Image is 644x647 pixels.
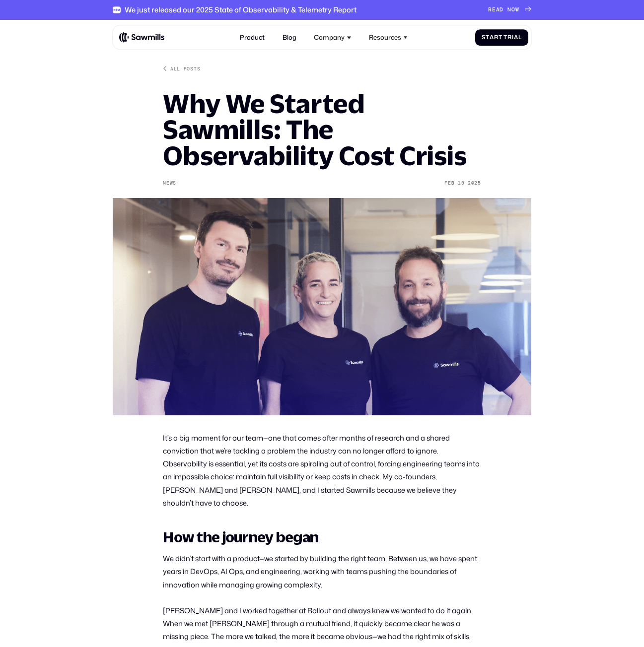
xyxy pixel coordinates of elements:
a: All posts [163,65,200,71]
span: D [500,6,503,13]
div: We just released our 2025 State of Observability & Telemetry Report [125,5,357,14]
a: Product [235,29,269,46]
span: S [482,34,486,41]
span: R [488,6,492,13]
span: r [507,34,512,41]
span: E [492,6,496,13]
span: a [514,34,518,41]
span: r [494,34,499,41]
div: All posts [170,65,200,71]
img: Why we started Sawmills [113,198,531,415]
div: Feb [444,180,454,186]
p: It’s a big moment for our team—one that comes after months of research and a shared conviction th... [163,432,481,510]
div: Company [309,29,356,46]
div: Company [314,34,345,42]
div: 2025 [468,180,481,186]
div: News [163,180,176,186]
span: a [490,34,494,41]
div: 19 [458,180,464,186]
span: l [518,34,522,41]
span: O [511,6,515,13]
span: W [515,6,519,13]
h1: Why We Started Sawmills: The Observability Cost Crisis [163,90,481,169]
span: t [499,34,502,41]
a: READNOW [488,6,531,13]
h2: How the journey began [163,529,481,545]
p: We didn’t start with a product—we started by building the right team. Between us, we have spent y... [163,552,481,591]
span: i [512,34,514,41]
a: StartTrial [475,29,528,46]
span: t [486,34,490,41]
a: Blog [278,29,301,46]
span: N [507,6,511,13]
div: Resources [364,29,412,46]
span: T [503,34,507,41]
span: A [496,6,500,13]
div: Resources [369,34,401,42]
